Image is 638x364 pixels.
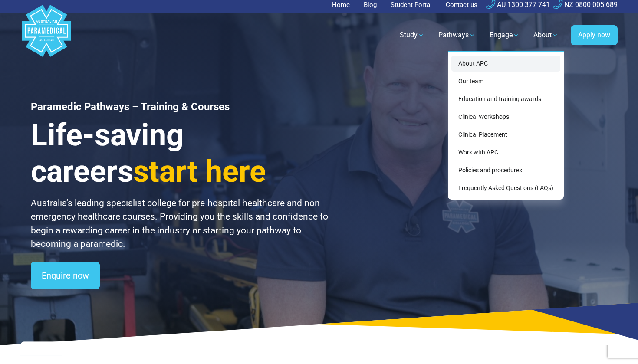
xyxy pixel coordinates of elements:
h3: Life-saving careers [31,117,329,190]
div: About [448,51,564,200]
a: Frequently Asked Questions (FAQs) [451,180,560,196]
a: Education and training awards [451,91,560,107]
span: start here [133,154,266,189]
h1: Paramedic Pathways – Training & Courses [31,101,329,113]
a: Apply now [571,25,618,45]
a: About APC [451,56,560,72]
a: Pathways [433,23,481,47]
a: Policies and procedures [451,162,560,178]
a: Australian Paramedical College [20,13,72,57]
a: Study [395,23,430,47]
a: Enquire now [31,262,100,289]
a: Clinical Workshops [451,109,560,125]
p: Australia’s leading specialist college for pre-hospital healthcare and non-emergency healthcare c... [31,197,329,251]
a: Our team [451,73,560,89]
a: Work with APC [451,144,560,161]
a: About [528,23,564,47]
a: Clinical Placement [451,127,560,143]
a: NZ 0800 005 689 [553,0,618,9]
a: AU 1300 377 741 [486,0,550,9]
a: Engage [484,23,525,47]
